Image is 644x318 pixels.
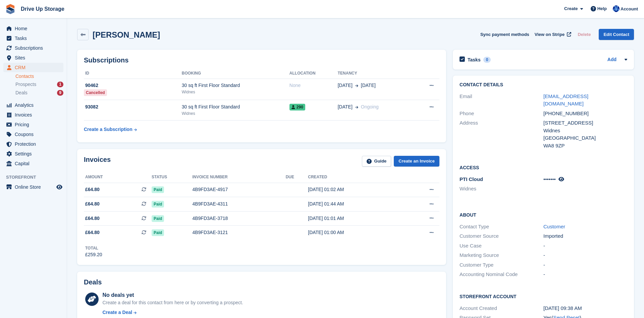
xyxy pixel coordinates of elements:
span: Invoices [15,110,55,120]
a: Drive Up Storage [18,3,67,14]
div: 93082 [84,103,182,110]
div: 4B9FD3AE-4917 [192,186,285,193]
a: menu [3,63,63,72]
div: 9 [57,90,63,96]
span: ••••••• [543,176,556,182]
th: Booking [182,68,289,79]
div: Total [85,245,102,251]
a: menu [3,43,63,53]
a: menu [3,120,63,129]
span: PTI Cloud [460,176,483,182]
span: Coupons [15,130,55,139]
span: Tasks [15,34,55,43]
div: - [543,242,627,250]
a: Contacts [15,73,63,80]
th: Due [286,172,308,183]
div: £259.20 [85,251,102,258]
a: menu [3,130,63,139]
img: Widnes Team [613,5,620,12]
div: Address [460,119,543,149]
div: [GEOGRAPHIC_DATA] [543,134,627,142]
a: menu [3,34,63,43]
h2: About [460,211,627,218]
span: Protection [15,139,55,149]
a: menu [3,110,63,120]
div: 4B9FD3AE-3121 [192,229,285,236]
a: menu [3,182,63,192]
a: menu [3,149,63,158]
span: Deals [15,90,28,96]
span: Paid [152,215,164,222]
div: Widnes [182,110,289,117]
div: Create a Deal [102,309,132,316]
a: Create a Subscription [84,123,137,136]
a: menu [3,24,63,33]
div: None [289,82,338,89]
div: WA8 9ZP [543,142,627,150]
img: stora-icon-8386f47178a22dfd0bd8f6a31ec36ba5ce8667c1dd55bd0f319d3a0aa187defe.svg [5,4,15,14]
div: 30 sq ft First Floor Standard [182,103,289,110]
span: £64.80 [85,200,100,208]
div: Imported [543,232,627,240]
span: £64.80 [85,186,100,193]
th: Amount [84,172,152,183]
h2: Deals [84,278,102,286]
span: Help [597,5,607,12]
div: Contact Type [460,223,543,231]
h2: Subscriptions [84,56,439,64]
span: £64.80 [85,215,100,222]
th: Created [308,172,402,183]
span: Subscriptions [15,43,55,53]
span: View on Stripe [535,31,565,38]
div: [DATE] 09:38 AM [543,305,627,312]
span: CRM [15,63,55,72]
span: [DATE] [338,103,353,110]
a: menu [3,100,63,110]
div: 90462 [84,82,182,89]
span: Ongoing [361,104,379,109]
span: Capital [15,159,55,168]
div: Account Created [460,305,543,312]
a: Create an Invoice [394,156,439,167]
button: Sync payment methods [480,29,529,40]
th: ID [84,68,182,79]
span: Paid [152,186,164,193]
div: 4B9FD3AE-3718 [192,215,285,222]
th: Tenancy [338,68,414,79]
h2: Storefront Account [460,293,627,300]
span: Storefront [6,174,67,181]
div: [STREET_ADDRESS] [543,119,627,127]
h2: Access [460,164,627,171]
span: [DATE] [338,82,353,89]
div: [PHONE_NUMBER] [543,110,627,118]
a: View on Stripe [532,29,573,40]
span: Sites [15,53,55,62]
div: No deals yet [102,291,243,299]
span: 290 [289,104,305,110]
span: [DATE] [361,82,376,89]
span: Create [564,5,578,12]
span: Analytics [15,100,55,110]
div: Cancelled [84,89,107,96]
div: Phone [460,110,543,118]
div: - [543,261,627,269]
span: Account [621,6,638,12]
div: Customer Source [460,232,543,240]
span: Paid [152,201,164,208]
div: Customer Type [460,261,543,269]
a: [EMAIL_ADDRESS][DOMAIN_NAME] [543,93,588,107]
span: Prospects [15,81,36,88]
span: Paid [152,229,164,236]
div: [DATE] 01:44 AM [308,200,402,208]
div: 4B9FD3AE-4311 [192,200,285,208]
a: Prospects 1 [15,81,63,88]
div: [DATE] 01:01 AM [308,215,402,222]
div: Accounting Nominal Code [460,271,543,278]
h2: Tasks [468,57,481,63]
a: Guide [362,156,391,167]
a: Preview store [55,183,63,191]
th: Invoice number [192,172,285,183]
div: 0 [483,57,491,63]
div: Create a Subscription [84,126,132,133]
a: Add [607,56,616,64]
